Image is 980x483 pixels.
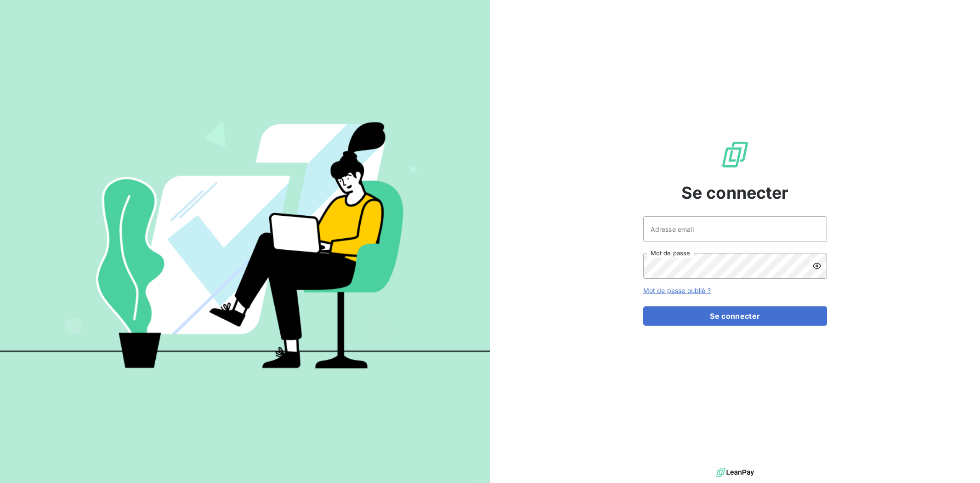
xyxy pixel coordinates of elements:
[643,287,711,294] a: Mot de passe oublié ?
[643,306,827,326] button: Se connecter
[643,216,827,242] input: placeholder
[720,140,750,169] img: Logo LeanPay
[716,466,754,479] img: logo
[681,180,789,205] span: Se connecter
